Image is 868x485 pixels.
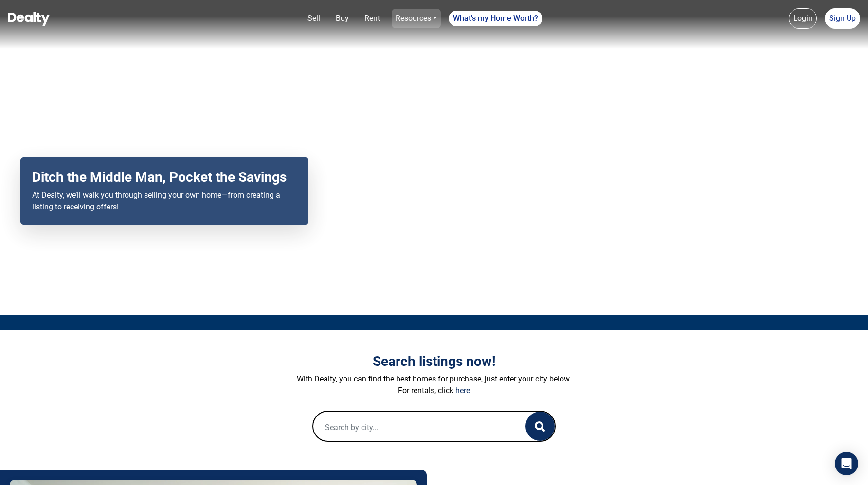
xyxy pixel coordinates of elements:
[825,8,860,29] a: Sign Up
[164,385,704,397] p: For rentals, click
[392,9,441,28] a: Resources
[164,373,704,385] p: With Dealty, you can find the best homes for purchase, just enter your city below.
[361,9,384,28] a: Rent
[304,9,324,28] a: Sell
[8,12,50,26] img: Dealty - Buy, Sell & Rent Homes
[32,169,297,186] h2: Ditch the Middle Man, Pocket the Savings
[789,8,817,29] a: Login
[449,11,542,26] a: What's my Home Worth?
[164,353,704,370] h3: Search listings now!
[835,452,858,475] div: Open Intercom Messenger
[32,190,297,213] p: At Dealty, we’ll walk you through selling your own home—from creating a listing to receiving offers!
[332,9,353,28] a: Buy
[313,412,506,443] input: Search by city...
[455,386,470,395] a: here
